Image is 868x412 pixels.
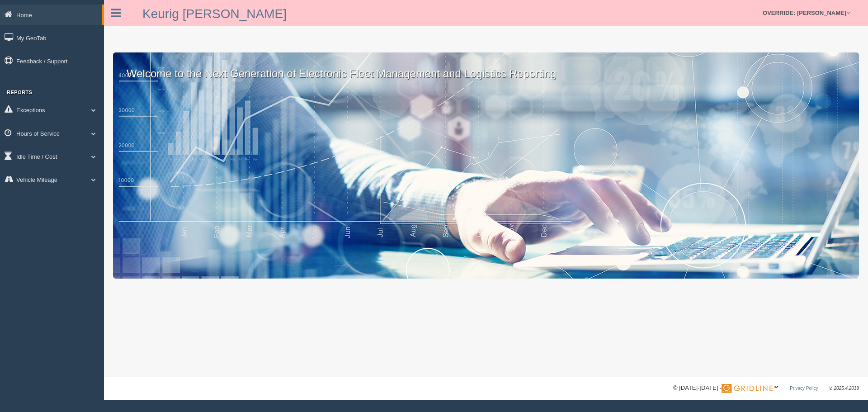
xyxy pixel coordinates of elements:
[722,384,773,393] img: Gridline
[673,384,859,393] div: © [DATE]-[DATE] - ™
[142,7,287,21] a: Keurig [PERSON_NAME]
[790,386,818,391] a: Privacy Policy
[830,386,859,391] span: v. 2025.4.2019
[113,52,859,81] p: Welcome to the Next Generation of Electronic Fleet Management and Logistics Reporting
